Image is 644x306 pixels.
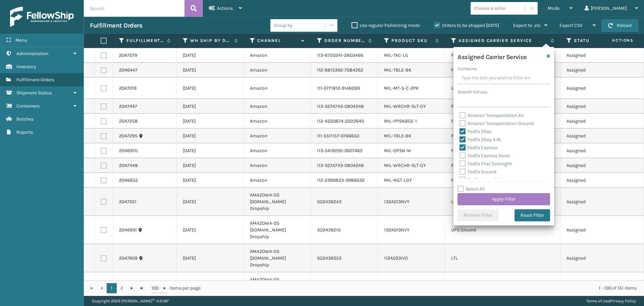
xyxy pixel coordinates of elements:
a: MIL-WRCHR-SLT-GY [384,163,426,168]
label: FedEx Express [460,145,497,150]
a: 2047609 [119,255,138,262]
a: 2046447 [119,67,138,74]
a: Go to the last page [137,283,147,293]
td: Amazon [244,78,311,99]
span: Mode [548,5,559,11]
span: Administration [16,51,48,56]
td: LTL [445,244,560,272]
td: Assigned [560,48,628,63]
h3: Fulfillment Orders [90,21,142,30]
td: [DATE] [177,143,244,158]
td: 111-5511157-0766650 [311,129,378,143]
td: 112-6815392-7084262 [311,63,378,78]
td: Assigned [560,188,628,216]
td: Assigned [560,173,628,188]
td: AMAZOWA-DS [DOMAIN_NAME] Dropship [244,272,311,301]
label: FedEx 2Day [460,129,492,134]
a: 2047447 [119,103,137,110]
td: Assigned [560,244,628,272]
td: Assigned [560,114,628,129]
label: Select All [458,186,485,192]
td: UPS Ground [445,78,560,99]
a: 2047051 [119,199,137,205]
div: | [586,296,636,306]
td: [DATE] [177,48,244,63]
td: [DATE] [177,99,244,114]
a: MIL-TAC-LG [384,52,408,58]
td: AMAZOWA-DS [DOMAIN_NAME] Dropship [244,244,311,272]
td: Assigned [560,63,628,78]
td: FedEx Home Delivery [445,114,560,129]
a: Privacy Policy [610,299,636,303]
td: [DATE] [177,188,244,216]
span: 100 [152,285,162,292]
label: Search Values [458,88,487,95]
span: Actions [591,35,638,46]
td: FedEx Ground [445,129,560,143]
a: 2047258 [119,118,138,125]
button: Reload [602,19,638,32]
label: Assigned Carrier Service [459,38,547,44]
div: Group by [274,22,292,29]
td: [DATE] [177,272,244,301]
label: Amazon Transportation Ground [460,121,534,126]
a: 1 [107,283,117,293]
label: Orders to be shipped [DATE] [434,23,499,28]
td: 112-4220874-2222640 [311,114,378,129]
p: Copyright 2023 [PERSON_NAME]™ v 1.0.187 [92,296,169,306]
span: Go to the last page [139,286,145,291]
h4: Assigned Carrier Service [458,51,527,61]
a: 2 [117,283,127,293]
td: FedEx Home Delivery [445,158,560,173]
label: Amazon Transportation Air [460,113,524,118]
span: Reports [16,129,33,135]
span: Actions [217,5,233,11]
td: Amazon [244,99,311,114]
span: Menu [15,37,27,43]
td: 113-8750241-2803466 [311,48,378,63]
td: AMAZOWA-DS [DOMAIN_NAME] Dropship [244,216,311,244]
td: Assigned [560,143,628,158]
a: 132A013NVY [384,199,410,205]
span: Containers [16,103,40,109]
td: FedEx Home Delivery [445,99,560,114]
td: SO2439353 [311,244,378,272]
a: 2047279 [119,52,137,59]
span: Export to .xls [513,23,540,28]
td: [DATE] [177,158,244,173]
td: 113-3274743-0804248 [311,158,378,173]
td: Amazon [244,158,311,173]
td: SO2439243 [311,188,378,216]
button: Apply Filter [458,193,550,205]
td: [DATE] [177,216,244,244]
a: 2047448 [119,162,138,169]
td: Amazon [244,63,311,78]
label: Use regular Palletizing mode [352,23,420,28]
td: FedEx Home Delivery [445,48,560,63]
td: Assigned [560,216,628,244]
label: Product SKU [391,38,432,44]
td: 112-2390823-3986632 [311,173,378,188]
td: Amazon [244,173,311,188]
a: MIL-PPSNBGE-1 [384,118,417,124]
td: 113-5419200-3927465 [311,143,378,158]
label: Fulfillment Order Id [126,38,164,44]
td: 111-0771812-9148269 [311,78,378,99]
td: FedEx Home Delivery [445,63,560,78]
td: Assigned [560,158,628,173]
label: FedEx Home Delivery [460,177,511,183]
td: SO2439210 [311,216,378,244]
div: Choose a seller [474,5,506,12]
label: Channel [257,38,298,44]
label: Status [574,38,614,44]
a: 2046652 [119,177,138,184]
td: Amazon [244,48,311,63]
td: UPS Ground [445,216,560,244]
label: FedEx Express Saver [460,153,510,159]
td: [DATE] [177,63,244,78]
span: Inventory [16,64,36,70]
td: 113-3274743-0804248 [311,99,378,114]
td: Amazon [244,129,311,143]
td: Assigned [560,272,628,301]
label: FedEx First Overnight [460,161,512,167]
